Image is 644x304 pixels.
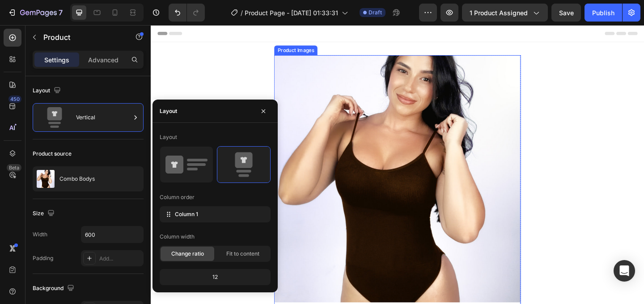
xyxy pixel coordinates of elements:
p: Advanced [88,55,119,65]
div: Column order [160,193,195,201]
button: 1 product assigned [462,4,548,22]
span: Save [559,9,574,17]
span: Draft [369,9,382,17]
button: 7 [4,4,67,22]
iframe: Design area [151,25,644,304]
div: Background [33,282,76,295]
div: Open Intercom Messenger [614,260,635,282]
div: Layout [33,85,63,97]
span: Column 1 [175,210,198,218]
p: Settings [44,55,69,65]
div: Layout [160,133,177,141]
div: Width [33,230,47,239]
p: Combo Bodys [59,176,95,182]
span: Fit to content [226,250,259,258]
div: 12 [161,271,269,283]
div: 450 [8,96,21,103]
div: Column width [160,233,195,241]
div: Layout [160,107,177,115]
p: Product [43,32,119,43]
span: Change ratio [171,250,204,258]
span: / [241,8,243,17]
span: Product Page - [DATE] 01:33:31 [245,8,338,17]
div: Undo/Redo [169,4,205,22]
div: Padding [33,254,53,262]
input: Auto [81,226,143,243]
div: Size [33,208,56,220]
img: product feature img [37,170,55,188]
div: Beta [7,164,21,171]
div: Vertical [76,107,131,128]
p: 7 [59,7,63,18]
a: Combo Bodys [134,33,402,302]
div: Publish [592,8,614,17]
button: Publish [585,4,622,22]
div: Product source [33,150,72,158]
span: 1 product assigned [470,8,528,17]
div: Product Images [136,23,179,31]
button: Save [551,4,581,22]
div: Add... [99,255,141,263]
